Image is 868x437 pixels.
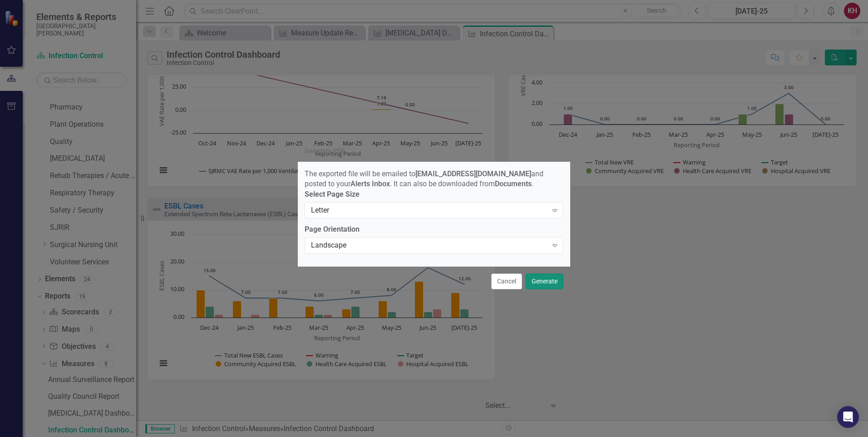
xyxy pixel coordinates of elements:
div: Generate PDF [305,148,345,154]
strong: Alerts Inbox [350,179,390,188]
button: Cancel [491,273,522,289]
span: The exported file will be emailed to and posted to your . It can also be downloaded from . [305,169,543,189]
div: Open Intercom Messenger [837,406,859,428]
strong: Documents [495,179,532,188]
label: Page Orientation [305,224,563,235]
strong: [EMAIL_ADDRESS][DOMAIN_NAME] [415,169,531,178]
div: Landscape [311,240,547,251]
div: Letter [311,205,547,216]
button: Generate [526,273,563,289]
label: Select Page Size [305,189,563,200]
